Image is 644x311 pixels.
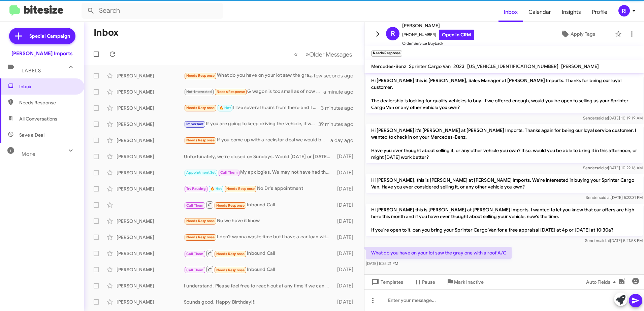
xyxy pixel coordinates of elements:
[294,50,298,59] span: «
[186,73,215,78] span: Needs Response
[523,2,556,22] a: Calendar
[366,174,643,193] p: Hi [PERSON_NAME], this is [PERSON_NAME] at [PERSON_NAME] Imports. We're interested in buying your...
[334,202,359,208] div: [DATE]
[117,282,184,289] div: [PERSON_NAME]
[334,234,359,241] div: [DATE]
[441,276,489,288] button: Mark Inactive
[334,282,359,289] div: [DATE]
[22,151,35,157] span: More
[618,5,630,16] div: RI
[334,153,359,160] div: [DATE]
[613,5,637,16] button: RI
[599,195,611,200] span: said at
[117,89,184,95] div: [PERSON_NAME]
[366,204,643,236] p: Hi [PERSON_NAME] this is [PERSON_NAME] at [PERSON_NAME] Imports. I wanted to let you know that ou...
[19,99,76,106] span: Needs Response
[184,217,334,225] div: No we have it know
[184,201,334,209] div: Inbound Call
[117,266,184,273] div: [PERSON_NAME]
[117,72,184,79] div: [PERSON_NAME]
[366,261,398,266] span: [DATE] 5:25:21 PM
[581,276,624,288] button: Auto Fields
[583,115,643,120] span: Sender [DATE] 10:19:19 AM
[586,276,618,288] span: Auto Fields
[290,47,302,61] button: Previous
[305,50,309,59] span: »
[290,47,356,61] nav: Page navigation example
[321,105,359,111] div: 3 minutes ago
[184,88,323,96] div: G wagon is too small as of now will all the kids. Maybe next year
[184,120,318,128] div: If you are going to keep driving the vehicle, it will be best to renew the registration to avoid ...
[598,238,610,243] span: said at
[216,252,245,256] span: Needs Response
[117,105,184,111] div: [PERSON_NAME]
[364,276,409,288] button: Templates
[186,219,215,223] span: Needs Response
[82,3,223,19] input: Search
[334,185,359,192] div: [DATE]
[210,186,222,191] span: 🔥 Hot
[334,266,359,273] div: [DATE]
[117,234,184,241] div: [PERSON_NAME]
[371,63,406,69] span: Mercedes-Benz
[117,169,184,176] div: [PERSON_NAME]
[309,51,352,58] span: Older Messages
[422,276,435,288] span: Pause
[583,165,643,170] span: Sender [DATE] 10:22:16 AM
[184,104,321,112] div: I live several hours from there and I work [DATE] anyhow
[402,22,474,30] span: [PERSON_NAME]
[216,268,245,272] span: Needs Response
[586,2,613,22] span: Profile
[561,63,599,69] span: [PERSON_NAME]
[186,106,215,110] span: Needs Response
[334,218,359,224] div: [DATE]
[323,89,359,95] div: a minute ago
[186,138,215,142] span: Needs Response
[186,252,204,256] span: Call Them
[498,2,523,22] a: Inbox
[117,299,184,305] div: [PERSON_NAME]
[585,238,643,243] span: Sender [DATE] 5:21:58 PM
[301,47,356,61] button: Next
[334,299,359,305] div: [DATE]
[184,299,334,305] div: Sounds good. Happy Birthday!!!
[117,250,184,257] div: [PERSON_NAME]
[186,122,204,126] span: Important
[117,185,184,192] div: [PERSON_NAME]
[186,268,204,272] span: Call Them
[334,169,359,176] div: [DATE]
[184,282,334,289] div: I understand. Please feel free to reach out at any time if we can be of assistance
[217,90,245,94] span: Needs Response
[117,218,184,224] div: [PERSON_NAME]
[186,170,216,175] span: Appointment Set
[571,28,595,40] span: Apply Tags
[366,74,643,113] p: Hi [PERSON_NAME] this is [PERSON_NAME], Sales Manager at [PERSON_NAME] Imports. Thanks for being ...
[117,121,184,128] div: [PERSON_NAME]
[556,2,586,22] span: Insights
[19,115,57,122] span: All Conversations
[366,124,643,163] p: Hi [PERSON_NAME] it's [PERSON_NAME] at [PERSON_NAME] Imports. Thanks again for being our loyal se...
[220,170,238,175] span: Call Them
[186,235,215,239] span: Needs Response
[454,276,484,288] span: Mark Inactive
[184,185,334,193] div: No Dr's appointment
[184,233,334,241] div: I don't wanna waste time but I have a car loan with coastlife but I could've traded it in a year ...
[19,132,44,138] span: Save a Deal
[543,28,612,40] button: Apply Tags
[453,63,464,69] span: 2023
[94,27,119,38] h1: Inbox
[370,276,403,288] span: Templates
[439,30,474,40] a: Open in CRM
[11,50,73,57] div: [PERSON_NAME] Imports
[184,153,334,160] div: Unfortunately, we're closed on Sundays. Would [DATE] or [DATE] work out for you? And yes, for a f...
[467,63,558,69] span: [US_VEHICLE_IDENTIFICATION_NUMBER]
[226,186,255,191] span: Needs Response
[391,28,395,39] span: R
[596,165,608,170] span: said at
[9,28,75,44] a: Special Campaign
[184,136,330,144] div: If you come up with a rockstar deal we would be open to purchasing something with you guys in sam...
[29,33,70,39] span: Special Campaign
[402,30,474,40] span: [PHONE_NUMBER]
